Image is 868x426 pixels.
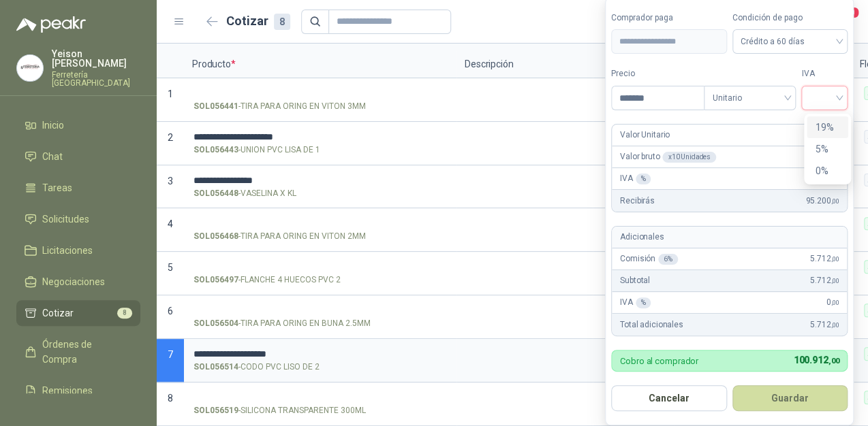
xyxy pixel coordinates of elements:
span: Crédito a 60 días [741,31,840,52]
span: Órdenes de Compra [42,337,127,367]
a: Remisiones [16,378,140,404]
div: 6 % [658,254,678,265]
a: Inicio [16,112,140,138]
span: ,00 [831,277,839,284]
span: Negociaciones [42,274,105,289]
p: Descripción [456,51,593,78]
p: - TIRA PARA ORING EN BUNA 2.5MM [193,317,371,330]
span: 6 [168,306,173,316]
input: SOL056514-CODO PVC LISO DE 2 [193,349,447,359]
span: ,00 [831,321,839,329]
p: Producto [184,51,456,78]
input: SOL056448-VASELINA X KL [193,176,447,186]
a: Tareas [16,175,140,201]
span: Cotizar [42,306,74,321]
a: Órdenes de Compra [16,331,140,372]
strong: SOL056448 [193,187,238,200]
label: Comprador paga [611,12,727,24]
strong: SOL056497 [193,274,238,286]
h2: Cotizar [226,12,290,31]
span: Unitario [712,88,788,108]
label: IVA [801,67,848,80]
strong: SOL056443 [193,144,238,157]
img: Logo peakr [16,16,86,33]
span: Solicitudes [42,212,89,227]
strong: SOL056514 [193,361,238,374]
p: IVA [620,172,651,185]
p: - FLANCHE 4 HUECOS PVC 2 [193,274,341,286]
span: 1 [168,88,173,99]
p: - VASELINA X KL [193,187,296,200]
div: 0% [807,160,848,182]
p: Comisión [620,252,678,265]
input: SOL056441-TIRA PARA ORING EN VITON 3MM [193,88,447,99]
input: SOL056497-FLANCHE 4 HUECOS PVC 2 [193,262,447,272]
p: Valor bruto [620,150,716,163]
span: Licitaciones [42,243,93,258]
a: Licitaciones [16,237,140,263]
strong: SOL056519 [193,404,238,417]
div: % [636,174,651,184]
input: SOL056443-UNION PVC LISA DE 1 [193,132,447,142]
div: 8 [274,14,290,30]
p: Yeison [PERSON_NAME] [52,49,140,68]
p: Ferretería [GEOGRAPHIC_DATA] [52,71,140,87]
a: Cotizar8 [16,300,140,326]
span: 100.912 [793,355,839,365]
span: ,00 [828,357,839,365]
span: 4 [168,218,173,229]
div: 0% [815,163,840,178]
div: 19% [807,116,848,138]
input: SOL056504-TIRA PARA ORING EN BUNA 2.5MM [193,306,447,316]
div: % [636,297,651,308]
p: Cantidad [593,51,675,78]
a: Solicitudes [16,206,140,232]
div: x 10 Unidades [662,152,715,163]
strong: SOL056468 [193,230,238,243]
label: Precio [611,67,704,80]
a: Chat [16,144,140,169]
span: ,00 [831,255,839,263]
span: 95.200 [805,195,839,208]
img: Company Logo [17,55,43,81]
span: Tareas [42,180,72,195]
span: Chat [42,149,63,164]
span: 7 [168,349,173,360]
span: 8 [117,308,132,318]
p: Recibirás [620,195,655,208]
span: Remisiones [42,383,93,398]
label: Condición de pago [732,12,848,24]
p: Valor Unitario [620,129,670,142]
p: Cobro al comprador [620,357,698,365]
span: 5.712 [810,274,839,287]
button: Guardar [732,385,848,411]
p: Subtotal [620,274,650,287]
strong: SOL056441 [193,100,238,113]
p: - SILICONA TRANSPARENTE 300ML [193,404,366,417]
span: ,00 [831,299,839,306]
span: ,00 [831,197,839,205]
p: - UNION PVC LISA DE 1 [193,144,320,157]
p: Adicionales [620,231,664,244]
span: Inicio [42,118,64,133]
p: Requerido [801,110,841,122]
a: Negociaciones [16,269,140,295]
p: - CODO PVC LISO DE 2 [193,361,320,374]
input: SOL056519-SILICONA TRANSPARENTE 300ML [193,393,447,403]
strong: SOL056504 [193,317,238,330]
input: SOL056468-TIRA PARA ORING EN VITON 2MM [193,218,447,229]
p: - TIRA PARA ORING EN VITON 2MM [193,230,366,243]
span: 5.712 [810,318,839,331]
p: IVA [620,296,651,309]
p: Total adicionales [620,318,683,331]
div: 19% [815,120,840,135]
span: 5.712 [810,252,839,265]
span: 3 [168,176,173,186]
div: 5% [807,138,848,160]
div: 5% [815,142,840,157]
span: 8 [168,393,173,404]
span: 5 [168,262,173,273]
span: 0 [826,296,839,309]
span: 2 [168,132,173,143]
p: - TIRA PARA ORING EN VITON 3MM [193,100,366,113]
